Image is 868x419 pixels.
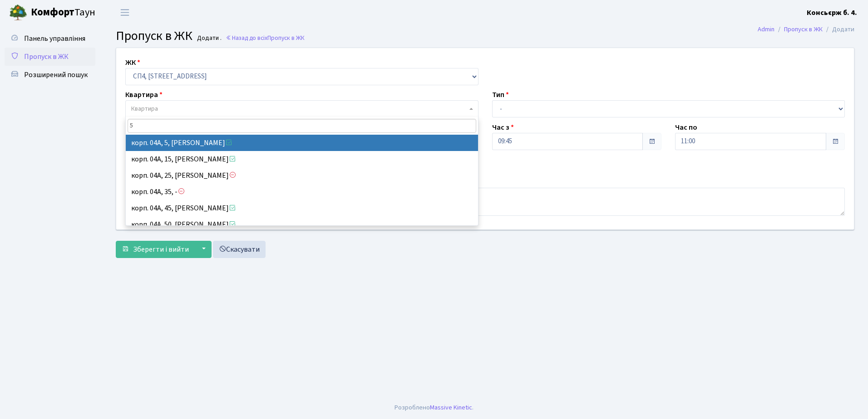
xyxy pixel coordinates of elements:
[116,27,192,45] span: Пропуск в ЖК
[213,241,266,258] a: Скасувати
[31,5,95,20] span: Таун
[126,151,478,167] li: корп. 04А, 15, [PERSON_NAME]
[126,135,478,151] li: корп. 04А, 5, [PERSON_NAME]
[113,5,136,20] button: Переключити навігацію
[24,70,88,80] span: Розширений пошук
[125,89,163,100] label: Квартира
[126,167,478,184] li: корп. 04А, 25, [PERSON_NAME]
[744,20,868,39] nav: breadcrumb
[9,4,27,22] img: logo.png
[31,5,74,19] b: Комфорт
[126,200,478,216] li: корп. 04А, 45, [PERSON_NAME]
[133,244,189,254] span: Зберегти і вийти
[5,29,95,48] a: Панель управління
[5,48,95,66] a: Пропуск в ЖК
[492,89,509,100] label: Тип
[784,24,823,34] a: Пропуск в ЖК
[126,216,478,233] li: корп. 04А, 50, [PERSON_NAME]
[116,241,195,258] button: Зберегти і вийти
[126,184,478,200] li: корп. 04А, 35, -
[125,57,140,68] label: ЖК
[131,104,158,113] span: Квартира
[430,403,472,412] a: Massive Kinetic
[195,34,222,42] small: Додати .
[226,34,305,42] a: Назад до всіхПропуск в ЖК
[24,34,85,44] span: Панель управління
[267,34,305,42] span: Пропуск в ЖК
[5,66,95,84] a: Розширений пошук
[492,122,514,133] label: Час з
[807,8,857,18] b: Консьєрж б. 4.
[758,24,774,34] a: Admin
[807,7,857,18] a: Консьєрж б. 4.
[675,122,697,133] label: Час по
[823,24,854,34] li: Додати
[395,403,473,413] div: Розроблено .
[24,52,69,62] span: Пропуск в ЖК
